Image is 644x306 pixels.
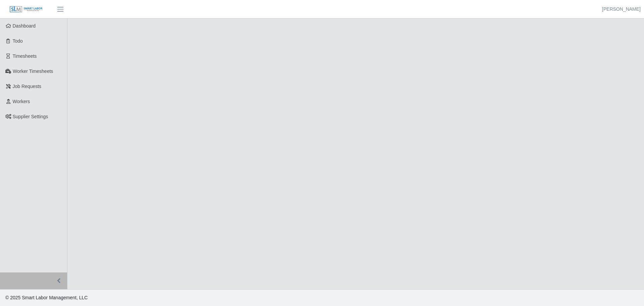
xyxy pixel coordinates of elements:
[13,69,53,74] span: Worker Timesheets
[13,53,37,59] span: Timesheets
[13,38,23,44] span: Todo
[13,84,42,89] span: Job Requests
[5,295,88,300] span: © 2025 Smart Labor Management, LLC
[13,114,48,119] span: Supplier Settings
[13,23,36,29] span: Dashboard
[602,6,641,13] a: [PERSON_NAME]
[13,99,30,104] span: Workers
[9,6,43,13] img: SLM Logo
